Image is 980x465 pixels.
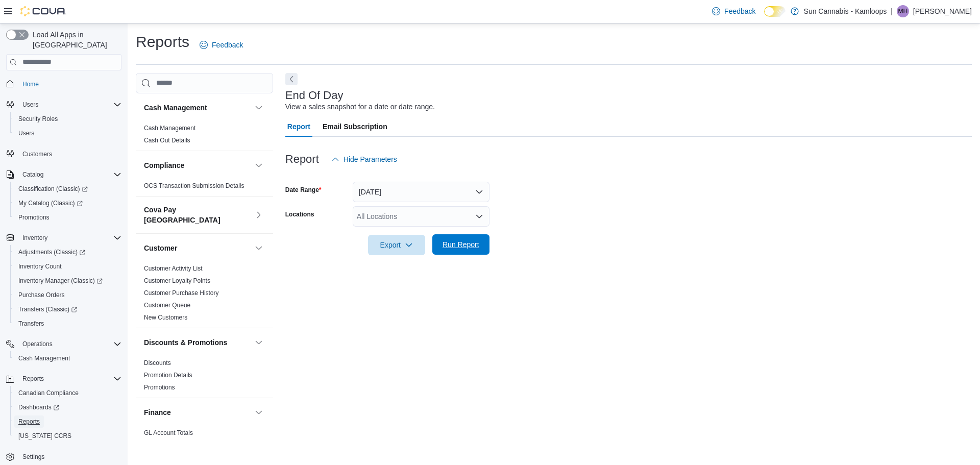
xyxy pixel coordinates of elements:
button: [DATE] [353,182,489,202]
a: Customer Activity List [144,265,203,272]
a: Promotion Details [144,372,192,379]
span: Reports [18,373,121,385]
span: Hide Parameters [344,154,397,164]
span: Promotions [18,213,50,222]
button: Customer [253,242,265,254]
p: [PERSON_NAME] [913,5,972,17]
h3: Customer [144,243,177,253]
a: Users [14,127,38,139]
span: Inventory [22,234,47,242]
span: Inventory [18,232,121,244]
button: Run Report [432,234,489,255]
span: Cash Out Details [144,136,190,144]
button: Next [285,73,298,85]
a: Dashboards [10,400,126,414]
button: Cash Management [144,103,251,113]
span: New Customers [144,313,187,322]
a: Classification (Classic) [10,182,126,196]
h1: Reports [136,32,189,52]
a: Cash Management [144,125,195,132]
a: Reports [14,415,44,428]
span: Security Roles [18,115,58,123]
button: Inventory [18,232,52,244]
button: Discounts & Promotions [253,336,265,349]
button: Promotions [10,210,126,225]
button: Cova Pay [GEOGRAPHIC_DATA] [253,209,265,221]
span: My Catalog (Classic) [18,199,83,207]
a: GL Account Totals [144,429,193,436]
span: Reports [22,375,44,383]
button: Customers [2,146,126,161]
button: Transfers [10,316,126,331]
span: Dashboards [18,403,59,411]
span: Feedback [724,6,755,16]
button: Security Roles [10,112,126,126]
div: Customer [136,262,273,328]
span: Inventory Manager (Classic) [18,277,103,285]
button: Home [2,77,126,91]
a: Purchase Orders [14,289,69,301]
span: Customer Queue [144,301,190,309]
span: [US_STATE] CCRS [18,432,71,440]
button: Users [10,126,126,140]
span: Users [18,129,34,137]
button: Reports [18,373,48,385]
a: GL Transactions [144,442,188,449]
button: Compliance [144,160,251,170]
a: My Catalog (Classic) [10,196,126,210]
span: Cash Management [18,354,70,362]
span: Users [22,101,38,109]
a: Discounts [144,359,171,366]
span: Catalog [18,168,121,181]
span: Operations [22,340,53,348]
a: Transfers (Classic) [10,302,126,316]
button: Settings [2,449,126,464]
span: Canadian Compliance [18,389,79,397]
button: Users [2,97,126,112]
a: [US_STATE] CCRS [14,430,76,442]
a: Security Roles [14,113,62,125]
button: Discounts & Promotions [144,337,251,348]
div: Discounts & Promotions [136,357,273,398]
span: Canadian Compliance [14,387,121,399]
span: Reports [18,418,40,426]
span: Promotion Details [144,371,192,379]
a: OCS Transaction Submission Details [144,182,244,189]
a: Transfers (Classic) [14,303,81,315]
button: Users [18,99,42,111]
a: Promotions [14,211,54,224]
button: Operations [18,338,57,350]
button: Hide Parameters [327,149,401,169]
span: Settings [18,450,121,463]
span: Customers [22,150,52,158]
button: Purchase Orders [10,288,126,302]
p: | [891,5,893,17]
a: Customer Loyalty Points [144,277,210,284]
a: Inventory Count [14,260,66,273]
span: Transfers [14,317,121,330]
button: Finance [144,407,251,418]
span: Inventory Count [18,262,62,271]
div: Cash Management [136,122,273,151]
span: Adjustments (Classic) [18,248,85,256]
button: Compliance [253,159,265,172]
span: Users [14,127,121,139]
a: Canadian Compliance [14,387,83,399]
span: My Catalog (Classic) [14,197,121,209]
h3: Discounts & Promotions [144,337,227,348]
h3: Cova Pay [GEOGRAPHIC_DATA] [144,205,251,225]
div: Mitch Horsman [897,5,909,17]
span: Operations [18,338,121,350]
button: Cash Management [10,351,126,365]
span: Adjustments (Classic) [14,246,121,258]
a: Inventory Manager (Classic) [10,274,126,288]
button: Reports [2,372,126,386]
span: Home [22,80,39,88]
span: Washington CCRS [14,430,121,442]
a: Feedback [195,35,247,55]
label: Date Range [285,186,322,194]
span: Run Report [443,239,479,250]
button: Canadian Compliance [10,386,126,400]
button: Inventory [2,231,126,245]
span: Report [287,116,310,137]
